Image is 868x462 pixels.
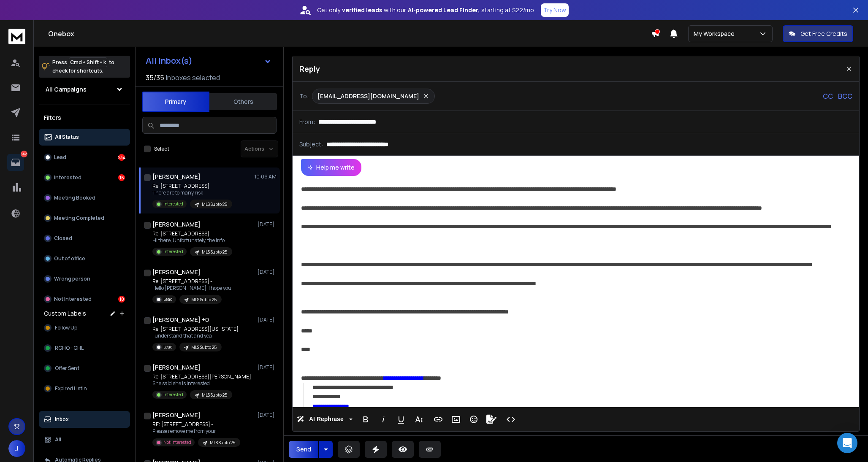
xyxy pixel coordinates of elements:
h3: Inboxes selected [166,73,220,83]
button: Wrong person [39,270,130,287]
button: Out of office [39,250,130,267]
p: Get Free Credits [800,30,847,38]
p: Press to check for shortcuts. [52,58,114,75]
button: Insert Link (⌘K) [430,411,446,428]
button: Follow Up [39,319,130,336]
button: Offer Sent [39,360,130,377]
p: Re: [STREET_ADDRESS] - [152,278,231,285]
span: Expired Listing [55,385,90,392]
p: All Status [55,134,79,140]
div: 16 [118,174,125,181]
p: MLS Subto 25 [191,297,217,303]
p: My Workspace [694,30,738,38]
p: 262 [21,151,27,157]
p: Get only with our starting at $22/mo [317,6,534,14]
h3: Custom Labels [44,309,86,318]
p: [DATE] [258,269,277,276]
p: Lead [163,296,173,303]
p: HI there, Unfortunately, the info [152,237,232,244]
p: MLS Subto 25 [202,249,227,255]
p: Not Interested [163,439,191,446]
label: Select [154,146,169,152]
p: All [55,436,61,443]
p: Lead [54,154,66,161]
p: CC [823,91,833,101]
p: Re: [STREET_ADDRESS][PERSON_NAME] [152,373,251,380]
h1: [PERSON_NAME] +0 [152,316,209,324]
p: She said she is interested [152,380,251,387]
button: Expired Listing [39,380,130,397]
p: [DATE] [258,364,277,371]
button: Lead234 [39,149,130,166]
p: Interested [163,249,183,255]
p: From: [299,118,315,126]
p: Re: [STREET_ADDRESS] [152,183,232,189]
button: Primary [142,92,209,112]
a: 262 [7,154,24,171]
p: Out of office [54,255,85,262]
img: logo [8,29,25,44]
h1: [PERSON_NAME] [152,173,201,181]
p: There are to many risk [152,189,232,196]
h1: [PERSON_NAME] [152,220,201,229]
p: [DATE] [258,316,277,323]
button: Bold (⌘B) [358,411,374,428]
p: Hello [PERSON_NAME], I hope you [152,285,231,292]
button: Closed [39,230,130,247]
p: Interested [54,174,81,181]
span: Offer Sent [55,365,79,372]
p: MLS Subto 25 [202,201,227,208]
p: Interested [163,392,183,398]
p: MLS Subto 25 [202,392,227,398]
div: 234 [118,154,125,161]
p: Please remove me from your [152,428,240,435]
p: Re: [STREET_ADDRESS][US_STATE] [152,326,239,332]
p: Lead [163,344,173,350]
p: Closed [54,235,72,242]
button: All Inbox(s) [139,52,278,69]
button: All Status [39,129,130,146]
h1: All Campaigns [46,85,87,94]
p: Meeting Completed [54,215,104,222]
span: 35 / 35 [146,73,164,83]
button: Code View [503,411,519,428]
p: MLS Subto 25 [210,440,235,446]
button: Get Free Credits [783,25,853,42]
button: Send [289,441,318,458]
h1: All Inbox(s) [146,57,193,65]
button: All Campaigns [39,81,130,98]
p: Interested [163,201,183,207]
h1: [PERSON_NAME] [152,268,201,276]
p: Subject: [299,140,323,149]
p: 10:06 AM [255,173,277,180]
button: Try Now [541,3,569,17]
p: To: [299,92,309,100]
div: 10 [118,296,125,303]
p: Not Interested [54,296,92,303]
button: J [8,440,25,457]
span: AI Rephrase [307,416,345,423]
button: Signature [483,411,499,428]
h1: [PERSON_NAME] [152,363,201,372]
button: Italic (⌘I) [375,411,391,428]
button: Meeting Completed [39,210,130,227]
p: RE: [STREET_ADDRESS] - [152,421,240,428]
div: Open Intercom Messenger [837,433,857,453]
strong: AI-powered Lead Finder, [408,6,480,14]
p: Inbox [55,416,69,423]
p: BCC [838,91,852,101]
button: Meeting Booked [39,189,130,206]
button: Underline (⌘U) [393,411,409,428]
button: All [39,431,130,448]
p: I understand that and yea [152,332,239,339]
p: [DATE] [258,412,277,419]
p: Wrong person [54,276,90,282]
button: More Text [411,411,427,428]
button: AI Rephrase [295,411,354,428]
h1: Onebox [48,29,651,39]
span: Cmd + Shift + k [69,57,107,67]
span: Follow Up [55,324,77,331]
p: Meeting Booked [54,195,95,201]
